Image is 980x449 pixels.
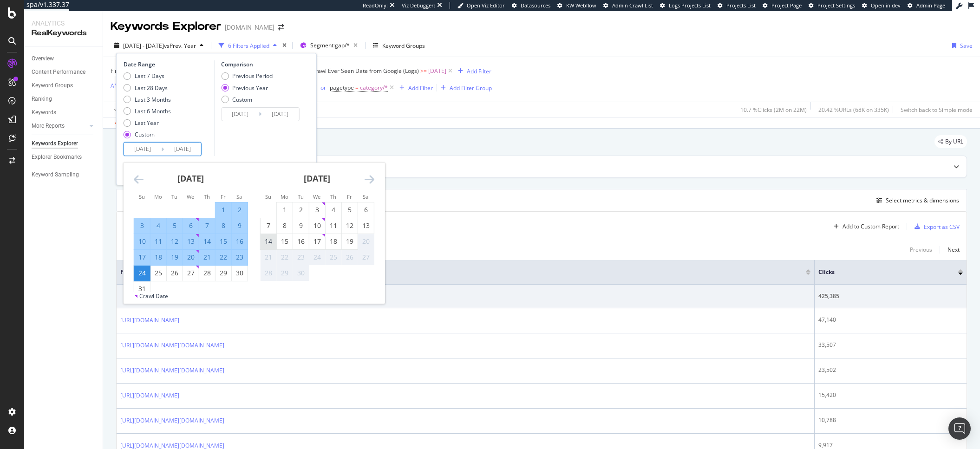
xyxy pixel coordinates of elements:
[215,249,231,265] td: Selected. Friday, August 22, 2025
[908,2,945,9] a: Admin Page
[901,106,973,114] div: Switch back to Simple mode
[818,341,963,349] div: 33,507
[454,65,491,77] button: Add Filter
[818,106,889,114] div: 20.42 % URLs ( 68K on 335K )
[150,234,166,249] td: Selected. Monday, August 11, 2025
[358,202,374,218] td: Choose Saturday, September 6, 2025 as your check-out date. It’s available.
[111,102,137,117] button: Apply
[199,221,215,230] div: 7
[309,205,325,215] div: 3
[167,237,183,246] div: 12
[124,84,171,92] div: Last 28 Days
[293,253,309,262] div: 23
[304,173,330,184] strong: [DATE]
[309,249,325,265] td: Not available. Wednesday, September 24, 2025
[320,83,326,92] button: or
[771,2,802,9] span: Project Page
[309,234,325,249] td: Choose Wednesday, September 17, 2025 as your check-out date. It’s available.
[960,42,973,50] div: Save
[260,265,276,281] td: Not available. Sunday, September 28, 2025
[135,84,168,92] div: Last 28 Days
[871,2,901,9] span: Open in dev
[32,94,96,104] a: Ranking
[326,221,341,230] div: 11
[134,265,150,281] td: Selected as end date. Sunday, August 24, 2025
[32,81,73,91] div: Keyword Groups
[150,268,166,278] div: 25
[164,143,201,156] input: End Date
[164,42,196,50] span: vs Prev. Year
[910,244,932,255] button: Previous
[232,237,248,246] div: 16
[347,193,352,200] small: Fr
[32,54,96,64] a: Overview
[32,54,54,64] div: Overview
[124,72,171,80] div: Last 7 Days
[276,202,293,218] td: Choose Monday, September 1, 2025 as your check-out date. It’s available.
[32,28,95,39] div: RealKeywords
[150,218,166,234] td: Selected. Monday, August 4, 2025
[221,60,302,68] div: Comparison
[124,130,171,138] div: Custom
[232,72,273,80] div: Previous Period
[396,82,433,93] button: Add Filter
[134,234,150,249] td: Selected. Sunday, August 10, 2025
[261,108,299,121] input: End Date
[111,38,207,53] button: [DATE] - [DATE]vsPrev. Year
[326,205,341,215] div: 4
[135,119,159,127] div: Last Year
[221,72,273,80] div: Previous Period
[402,2,435,9] div: Viz Debugger:
[120,416,224,425] a: [URL][DOMAIN_NAME][DOMAIN_NAME]
[150,221,166,230] div: 4
[177,173,204,184] strong: [DATE]
[154,193,162,200] small: Mo
[260,234,276,249] td: Choose Sunday, September 14, 2025 as your check-out date. It’s available.
[260,249,276,265] td: Not available. Sunday, September 21, 2025
[199,249,215,265] td: Selected. Thursday, August 21, 2025
[204,193,210,200] small: Th
[740,106,807,114] div: 10.7 % Clicks ( 2M on 22M )
[916,2,945,9] span: Admin Page
[326,253,341,262] div: 25
[166,265,183,281] td: Choose Tuesday, August 26, 2025 as your check-out date. It’s available.
[310,41,350,49] span: Segment: gap/*
[135,107,171,115] div: Last 6 Months
[228,42,269,50] div: 6 Filters Applied
[183,268,199,278] div: 27
[261,253,276,262] div: 21
[309,218,325,234] td: Choose Wednesday, September 10, 2025 as your check-out date. It’s available.
[276,265,293,281] td: Not available. Monday, September 29, 2025
[809,2,855,9] a: Project Settings
[32,139,78,149] div: Keywords Explorer
[222,108,259,121] input: Start Date
[911,219,960,234] button: Export as CSV
[167,253,183,262] div: 19
[277,253,293,262] div: 22
[171,193,177,200] small: Tu
[948,38,973,53] button: Save
[358,205,374,215] div: 6
[296,38,361,53] button: Segment:gap/*
[612,2,653,9] span: Admin Crawl List
[199,218,215,234] td: Selected. Thursday, August 7, 2025
[342,205,358,215] div: 5
[183,237,199,246] div: 13
[231,249,248,265] td: Selected. Saturday, August 23, 2025
[910,246,932,254] div: Previous
[150,265,166,281] td: Choose Monday, August 25, 2025 as your check-out date. It’s available.
[309,202,325,218] td: Choose Wednesday, September 3, 2025 as your check-out date. It’s available.
[325,202,341,218] td: Choose Thursday, September 4, 2025 as your check-out date. It’s available.
[135,72,164,80] div: Last 7 Days
[437,82,492,93] button: Add Filter Group
[261,221,276,230] div: 7
[313,193,320,200] small: We
[215,202,231,218] td: Selected. Friday, August 1, 2025
[120,391,179,400] a: [URL][DOMAIN_NAME]
[183,253,199,262] div: 20
[134,253,150,262] div: 17
[32,19,95,28] div: Analytics
[718,2,756,9] a: Projects List
[261,237,276,246] div: 14
[276,234,293,249] td: Choose Monday, September 15, 2025 as your check-out date. It’s available.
